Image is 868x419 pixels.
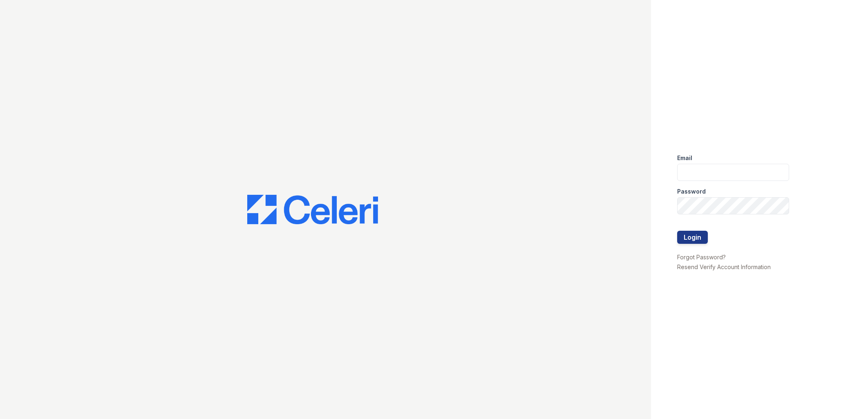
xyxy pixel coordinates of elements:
[677,154,692,162] label: Email
[677,187,706,196] label: Password
[677,254,726,261] a: Forgot Password?
[677,263,771,270] a: Resend Verify Account Information
[677,231,708,244] button: Login
[247,195,378,224] img: CE_Logo_Blue-a8612792a0a2168367f1c8372b55b34899dd931a85d93a1a3d3e32e68fde9ad4.png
